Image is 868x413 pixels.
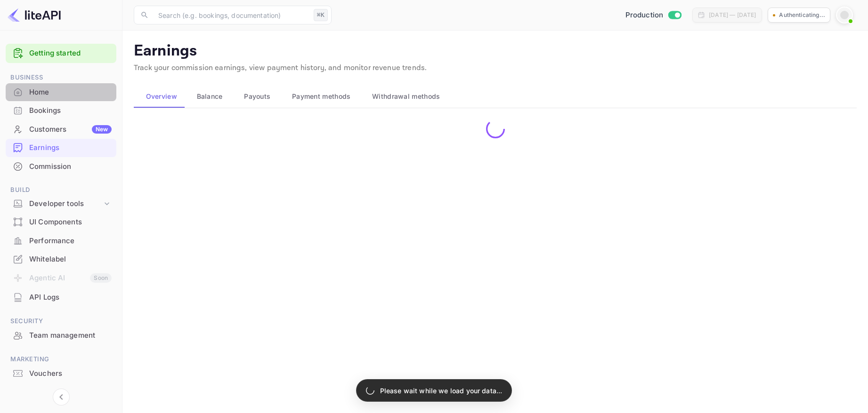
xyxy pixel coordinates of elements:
a: Commission [6,158,116,175]
div: scrollable auto tabs example [134,85,857,108]
div: Bookings [6,102,116,120]
span: Payment methods [292,91,351,102]
a: API Logs [6,288,116,306]
span: Security [6,316,116,326]
div: Team management [6,326,116,345]
div: Earnings [6,139,116,157]
div: UI Components [6,213,116,231]
a: Vouchers [6,365,116,382]
span: Payouts [244,91,270,102]
div: Commission [6,158,116,176]
div: Whitelabel [29,254,112,265]
span: Overview [146,91,177,102]
div: Getting started [6,44,116,63]
span: Marketing [6,354,116,365]
div: Developer tools [6,196,116,212]
div: Switch to Sandbox mode [622,10,685,21]
div: API Logs [6,288,116,307]
a: Earnings [6,139,116,156]
span: Balance [197,91,223,102]
div: Bookings [29,105,112,116]
div: Commission [29,161,112,172]
a: Getting started [29,48,112,59]
a: Bookings [6,102,116,119]
a: UI Components [6,213,116,230]
div: CustomersNew [6,120,116,139]
div: Earnings [29,143,112,153]
div: UI Components [29,217,112,228]
span: Business [6,72,116,83]
div: Vouchers [6,365,116,383]
div: Customers [29,124,112,135]
div: Performance [6,232,116,250]
p: Track your commission earnings, view payment history, and monitor revenue trends. [134,63,857,74]
div: Vouchers [29,368,112,379]
a: Home [6,83,116,101]
span: Withdrawal methods [372,91,440,102]
a: Whitelabel [6,250,116,268]
p: Please wait while we load your data... [380,386,503,396]
div: [DATE] — [DATE] [709,11,756,19]
p: Earnings [134,42,857,61]
a: Performance [6,232,116,249]
p: Authenticating... [779,11,825,19]
div: Performance [29,236,112,246]
div: Home [6,83,116,102]
a: CustomersNew [6,120,116,138]
input: Search (e.g. bookings, documentation) [153,6,310,24]
img: LiteAPI logo [8,8,61,23]
div: ⌘K [314,9,328,21]
a: Team management [6,326,116,344]
div: Team management [29,330,112,341]
div: Whitelabel [6,250,116,269]
div: API Logs [29,292,112,303]
span: Production [625,10,664,21]
div: Home [29,87,112,98]
div: New [92,125,112,134]
div: Developer tools [29,199,102,209]
button: Collapse navigation [53,389,70,405]
span: Build [6,185,116,195]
